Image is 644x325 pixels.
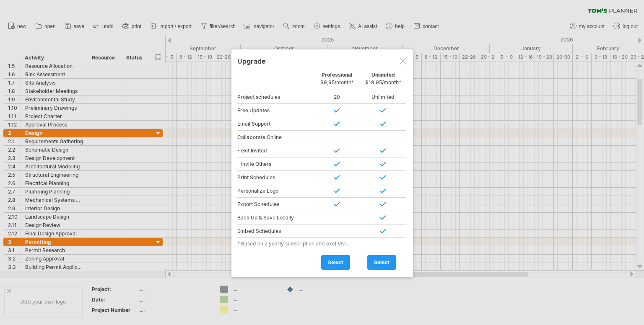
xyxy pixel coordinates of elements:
[374,259,390,266] span: select
[237,211,314,224] div: Back Up & Save Locally
[320,79,354,85] span: $9,95/month*
[360,90,406,104] div: Unlimited
[314,90,360,104] div: 20
[365,79,401,85] span: $19,95/month*
[237,53,407,68] div: Upgrade
[367,255,396,270] a: select
[360,72,406,90] div: Unlimited
[237,90,314,104] div: Project schedules
[237,240,407,247] div: * Based on a yearly subscription and excl VAT.
[237,117,314,131] div: Email Support
[237,131,314,144] div: Collaborate Online
[321,255,350,270] a: select
[237,157,314,171] div: - Invite Others
[237,184,314,198] div: Personalize Logo
[237,171,314,184] div: Print Schedules
[237,144,314,157] div: - Get Invited
[237,104,314,117] div: Free Updates
[314,72,360,90] div: Professional
[237,198,314,211] div: Export Schedules
[237,224,314,238] div: Embed Schedules
[328,259,343,266] span: select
